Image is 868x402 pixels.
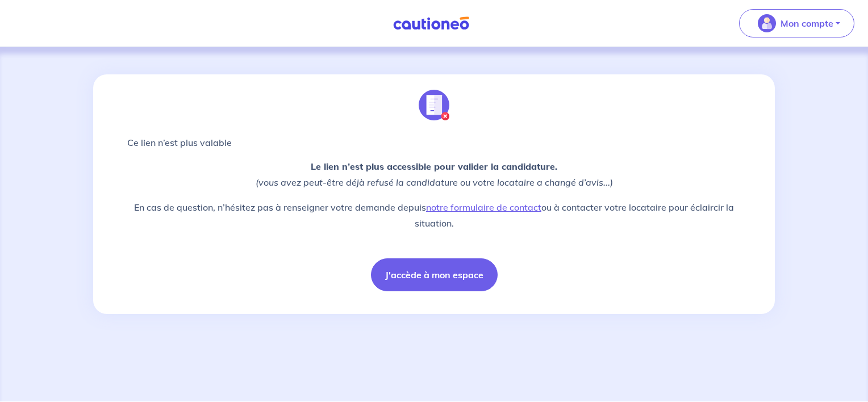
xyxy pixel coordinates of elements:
[256,177,613,188] em: (vous avez peut-être déjà refusé la candidature ou votre locataire a changé d’avis...)
[311,161,557,172] strong: Le lien n’est plus accessible pour valider la candidature.
[127,136,741,149] p: Ce lien n’est plus valable
[781,16,833,30] p: Mon compte
[389,16,474,31] img: Cautioneo
[127,199,741,231] p: En cas de question, n’hésitez pas à renseigner votre demande depuis ou à contacter votre locatair...
[426,202,541,213] a: notre formulaire de contact
[739,9,854,37] button: illu_account_valid_menu.svgMon compte
[371,258,498,291] button: J'accède à mon espace
[758,14,776,32] img: illu_account_valid_menu.svg
[419,90,449,120] img: illu_annulation_contrat.svg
